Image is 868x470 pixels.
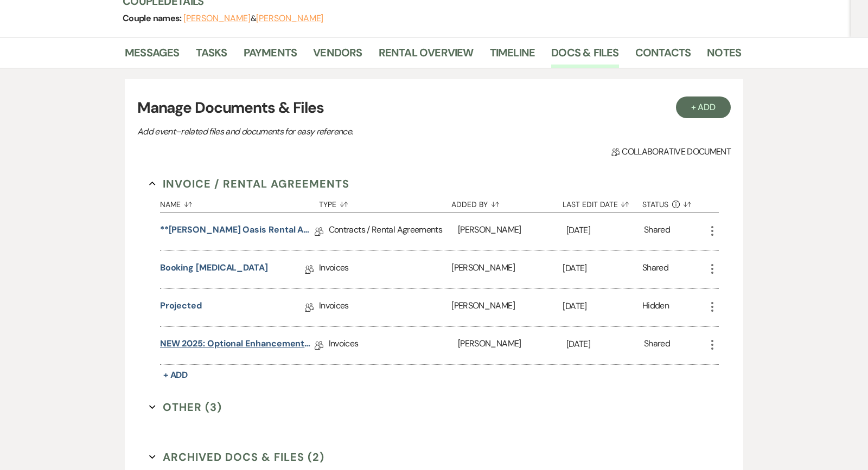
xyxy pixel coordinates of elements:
a: Notes [707,44,741,68]
a: Docs & Files [551,44,618,68]
button: Archived Docs & Files (2) [149,449,324,465]
div: [PERSON_NAME] [451,251,563,288]
a: Vendors [313,44,362,68]
button: Other (3) [149,399,222,415]
a: Rental Overview [379,44,474,68]
p: [DATE] [566,337,644,351]
span: + Add [163,369,188,381]
span: Collaborative document [611,145,731,158]
button: Added By [451,192,563,213]
p: [DATE] [566,223,644,237]
a: Payments [244,44,297,68]
a: **[PERSON_NAME] Oasis Rental Agreement** [160,223,315,240]
a: Tasks [196,44,227,68]
p: [DATE] [563,261,642,275]
div: Shared [644,223,670,240]
div: Hidden [642,299,669,316]
a: Booking [MEDICAL_DATA] [160,261,268,278]
p: [DATE] [563,299,642,313]
div: Shared [642,261,668,278]
span: Status [642,201,668,208]
a: Messages [125,44,180,68]
div: Contracts / Rental Agreements [329,213,458,250]
button: + Add [160,368,192,383]
div: [PERSON_NAME] [451,289,563,326]
div: [PERSON_NAME] [458,213,566,250]
div: Invoices [319,289,451,326]
button: Name [160,192,319,213]
button: Status [642,192,706,213]
button: + Add [676,96,731,118]
h3: Manage Documents & Files [137,96,731,119]
div: [PERSON_NAME] [458,327,566,364]
button: Last Edit Date [563,192,642,213]
a: Contacts [635,44,691,68]
div: Invoices [329,327,458,364]
button: Invoice / Rental Agreements [149,176,349,192]
a: Projected [160,299,202,316]
a: Timeline [490,44,535,68]
span: & [183,13,323,24]
a: NEW 2025: Optional Enhancements + Information [160,337,315,354]
div: Invoices [319,251,451,288]
p: Add event–related files and documents for easy reference. [137,125,517,139]
span: Couple names: [123,12,183,24]
div: Shared [644,337,670,354]
button: [PERSON_NAME] [256,14,323,23]
button: [PERSON_NAME] [183,14,251,23]
button: Type [319,192,451,213]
